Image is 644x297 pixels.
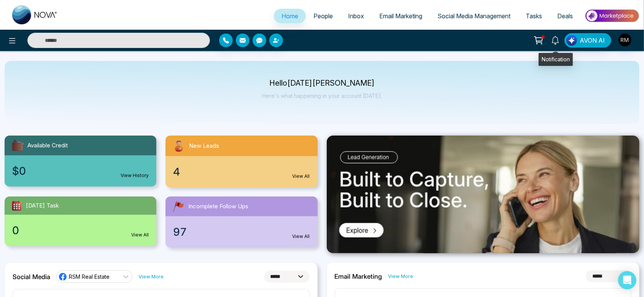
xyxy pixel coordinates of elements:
span: 0 [12,222,19,238]
span: Tasks [526,12,542,20]
img: User Avatar [619,34,631,46]
a: Incomplete Follow Ups97View All [161,196,322,247]
a: Social Media Management [430,9,518,23]
span: AVON AI [580,36,605,45]
a: View More [388,273,413,280]
span: 97 [173,224,187,240]
span: Available Credit [27,141,68,150]
h2: Social Media [13,273,50,281]
a: View More [138,273,164,280]
img: Lead Flow [566,35,577,46]
a: View All [293,173,310,180]
a: View All [293,233,310,240]
span: [DATE] Task [26,201,59,210]
a: Deals [550,9,580,23]
span: People [313,12,333,20]
span: Email Marketing [379,12,422,20]
img: availableCredit.svg [11,139,24,152]
p: Here's what happening in your account [DATE]. [262,93,382,99]
img: Market-place.gif [584,7,639,24]
a: People [306,9,340,23]
a: Inbox [340,9,372,23]
span: Deals [557,12,573,20]
a: New Leads4View All [161,136,322,187]
img: todayTask.svg [11,200,23,212]
button: AVON AI [564,33,611,48]
a: Tasks [518,9,550,23]
a: Home [274,9,306,23]
span: 4 [173,164,180,180]
span: Home [281,12,298,20]
h2: Email Marketing [335,273,382,280]
p: Hello [DATE][PERSON_NAME] [262,80,382,86]
a: View All [131,232,149,238]
span: Inbox [348,12,364,20]
a: Email Marketing [372,9,430,23]
span: Incomplete Follow Ups [188,202,248,211]
a: View History [121,172,149,179]
span: RSM Real Estate [69,273,110,280]
span: New Leads [189,142,219,150]
img: followUps.svg [172,200,185,213]
img: Nova CRM Logo [12,5,58,24]
span: $0 [12,163,26,179]
span: Social Media Management [437,12,510,20]
img: newLeads.svg [172,139,186,153]
div: Open Intercom Messenger [618,271,636,289]
img: . [327,136,640,254]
